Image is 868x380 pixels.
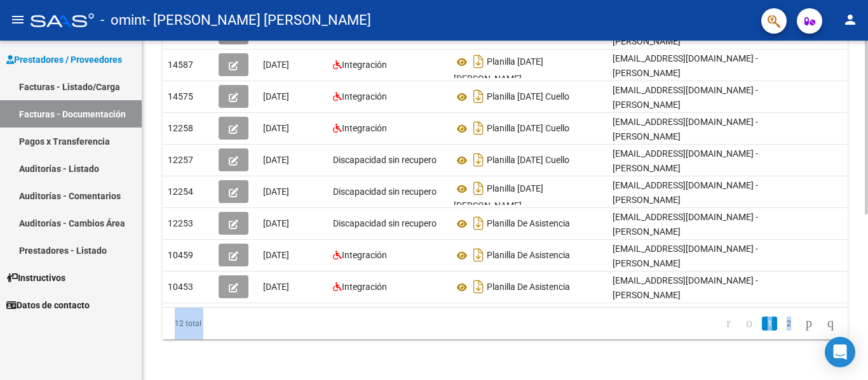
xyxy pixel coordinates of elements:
[470,245,487,265] i: Descargar documento
[470,178,487,199] i: Descargar documento
[263,187,289,197] span: [DATE]
[6,298,90,312] span: Datos de contacto
[613,275,758,300] span: [EMAIL_ADDRESS][DOMAIN_NAME] - [PERSON_NAME]
[487,155,569,166] span: Planilla [DATE] Cuello
[342,250,387,260] span: Integración
[168,218,193,228] span: 12253
[6,271,65,285] span: Instructivos
[487,92,569,102] span: Planilla [DATE] Cuello
[781,317,796,331] a: 2
[613,148,758,173] span: [EMAIL_ADDRESS][DOMAIN_NAME] - [PERSON_NAME]
[342,123,387,133] span: Integración
[263,250,289,260] span: [DATE]
[470,86,487,107] i: Descargar documento
[779,313,798,334] li: page 2
[800,317,818,331] a: go to next page
[10,12,25,27] mat-icon: menu
[487,124,569,134] span: Planilla [DATE] Cuello
[168,250,193,260] span: 10459
[822,317,839,331] a: go to last page
[740,317,758,331] a: go to previous page
[487,282,570,292] span: Planilla De Asistencia
[333,187,437,197] span: Discapacidad sin recupero
[342,91,387,102] span: Integración
[613,117,758,141] span: [EMAIL_ADDRESS][DOMAIN_NAME] - [PERSON_NAME]
[470,51,487,72] i: Descargar documento
[168,155,193,165] span: 12257
[825,337,855,367] div: Open Intercom Messenger
[333,155,437,165] span: Discapacidad sin recupero
[487,251,570,261] span: Planilla De Asistencia
[333,218,437,228] span: Discapacidad sin recupero
[168,282,193,292] span: 10453
[342,60,387,70] span: Integración
[342,282,387,292] span: Integración
[6,53,122,67] span: Prestadores / Proveedores
[100,6,146,34] span: - omint
[470,150,487,170] i: Descargar documento
[168,91,193,102] span: 14575
[168,60,193,70] span: 14587
[487,219,570,229] span: Planilla De Asistencia
[760,313,779,334] li: page 1
[470,213,487,233] i: Descargar documento
[168,123,193,133] span: 12258
[470,277,487,297] i: Descargar documento
[762,317,777,331] a: 1
[168,187,193,197] span: 12254
[163,308,297,339] div: 12 total
[454,184,543,211] span: Planilla [DATE] [PERSON_NAME]
[263,218,289,228] span: [DATE]
[263,155,289,165] span: [DATE]
[263,60,289,70] span: [DATE]
[613,244,758,268] span: [EMAIL_ADDRESS][DOMAIN_NAME] - [PERSON_NAME]
[263,282,289,292] span: [DATE]
[470,118,487,138] i: Descargar documento
[263,91,289,102] span: [DATE]
[146,6,371,34] span: - [PERSON_NAME] [PERSON_NAME]
[263,123,289,133] span: [DATE]
[613,180,758,205] span: [EMAIL_ADDRESS][DOMAIN_NAME] - [PERSON_NAME]
[613,85,758,110] span: [EMAIL_ADDRESS][DOMAIN_NAME] - [PERSON_NAME]
[454,57,543,84] span: Planilla [DATE] [PERSON_NAME]
[721,317,736,331] a: go to first page
[843,12,858,27] mat-icon: person
[613,53,758,78] span: [EMAIL_ADDRESS][DOMAIN_NAME] - [PERSON_NAME]
[613,212,758,237] span: [EMAIL_ADDRESS][DOMAIN_NAME] - [PERSON_NAME]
